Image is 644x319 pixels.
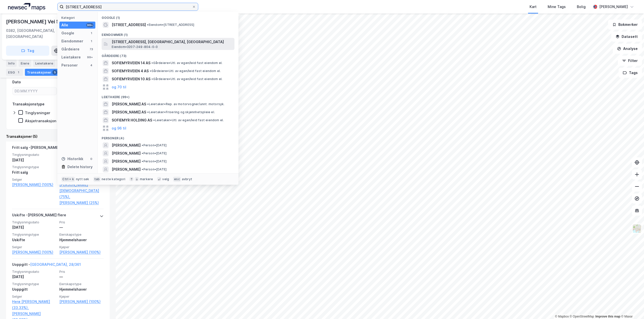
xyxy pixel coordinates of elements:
[19,60,31,67] div: Eiere
[12,79,21,85] div: Dato
[147,110,149,114] span: •
[112,45,158,49] span: Eiendom • 3207-249-804-0-0
[102,177,125,181] div: neste kategori
[59,237,104,243] div: Hjemmelshaver
[112,101,146,107] span: [PERSON_NAME] AS
[595,315,620,318] a: Improve this map
[57,60,76,67] div: Datasett
[12,212,66,220] div: Uskifte - [PERSON_NAME] flere
[25,110,50,115] div: Tinglysninger
[64,3,192,11] input: Søk på adresse, matrikkel, gårdeiere, leietakere eller personer
[12,182,56,188] a: [PERSON_NAME] (100%)
[12,153,56,157] span: Tinglysningsdato
[151,61,153,65] span: •
[140,177,153,181] div: markere
[530,4,537,10] div: Kart
[147,102,149,106] span: •
[12,169,56,175] div: Fritt salg
[142,151,167,155] span: Person • [DATE]
[16,70,21,75] div: 1
[12,286,56,292] div: Uoppgitt
[173,177,181,182] div: esc
[61,177,75,182] div: Ctrl + k
[12,220,56,224] span: Tinglysningsdato
[548,4,566,10] div: Mine Tags
[112,166,141,172] span: [PERSON_NAME]
[30,262,81,267] a: [GEOGRAPHIC_DATA], 28/361
[12,270,56,274] span: Tinglysningsdato
[142,143,167,147] span: Person • [DATE]
[6,18,65,26] div: [PERSON_NAME] Vei 51f
[619,295,644,319] iframe: Chat Widget
[12,101,45,107] div: Transaksjonstype
[61,22,68,28] div: Alle
[13,87,57,95] input: DD.MM.YYYY
[12,237,56,243] div: Uskifte
[112,22,146,28] span: [STREET_ADDRESS]
[142,167,143,171] span: •
[6,46,49,56] button: Tag
[89,47,93,51] div: 73
[61,30,74,36] div: Google
[86,23,93,27] div: 99+
[61,46,79,52] div: Gårdeiere
[33,60,55,67] div: Leietakere
[8,3,45,11] img: logo.a4113a55bc3d86da70a041830d287a7e.svg
[153,118,155,122] span: •
[151,77,222,81] span: Gårdeiere • Utl. av egen/leid fast eiendom el.
[618,56,642,66] button: Filter
[577,4,586,10] div: Bolig
[142,143,143,147] span: •
[6,60,17,67] div: Info
[151,77,153,81] span: •
[25,69,59,76] div: Transaksjoner
[142,159,143,163] span: •
[86,55,93,59] div: 99+
[12,145,69,153] div: Fritt salg - [PERSON_NAME] flere
[147,23,148,27] span: •
[112,117,152,123] span: SOFIEMYR HOLDING AS
[12,165,56,169] span: Tinglysningstype
[12,232,56,237] span: Tinglysningstype
[12,262,81,270] div: Uoppgitt -
[98,50,238,59] div: Gårdeiere (73)
[608,20,642,30] button: Bokmerker
[89,39,93,43] div: 1
[61,38,83,44] div: Eiendommer
[150,69,151,73] span: •
[555,315,569,318] a: Mapbox
[112,68,149,74] span: SOFIEMYRVEIEN 4 AS
[112,142,141,148] span: [PERSON_NAME]
[61,54,81,60] div: Leietakere
[619,68,642,78] button: Tags
[12,177,56,182] span: Selger
[112,39,232,45] span: [STREET_ADDRESS], [GEOGRAPHIC_DATA], [GEOGRAPHIC_DATA]
[12,294,56,299] span: Selger
[98,12,238,21] div: Google (1)
[112,60,150,66] span: SOFIEMYRVEIEN 14 AS
[25,118,56,123] div: Aksjetransaksjon
[570,315,594,318] a: OpenStreetMap
[182,177,192,181] div: avbryt
[112,76,150,82] span: SOFIEMYRVEIEN 10 AS
[153,118,224,122] span: Leietaker • Utl. av egen/leid fast eiendom el.
[93,177,101,182] div: tab
[150,69,221,73] span: Gårdeiere • Utl. av egen/leid fast eiendom el.
[142,159,167,163] span: Person • [DATE]
[76,177,89,181] div: nytt søk
[12,245,56,249] span: Selger
[147,102,224,106] span: Leietaker • Rep. av motorvogner/unnt. motorsyk.
[6,134,110,140] div: Transaksjoner (5)
[12,224,56,230] div: [DATE]
[112,150,141,156] span: [PERSON_NAME]
[112,158,141,164] span: [PERSON_NAME]
[162,177,169,181] div: velg
[89,31,93,35] div: 1
[59,245,104,249] span: Kjøper
[89,157,93,161] div: 0
[61,156,83,162] div: Historikk
[89,63,93,67] div: 4
[6,28,71,40] div: 0382, [GEOGRAPHIC_DATA], [GEOGRAPHIC_DATA]
[59,270,104,274] span: Pris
